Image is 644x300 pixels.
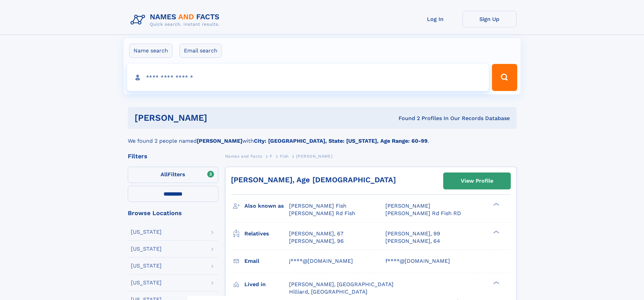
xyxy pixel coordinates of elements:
[492,280,500,285] div: ❯
[270,154,272,159] span: F
[280,152,288,160] a: Fish
[289,237,344,245] a: [PERSON_NAME], 96
[180,44,222,58] label: Email search
[289,203,347,209] span: [PERSON_NAME] Fish
[244,200,289,212] h3: Also known as
[244,279,289,290] h3: Lived in
[385,230,440,237] a: [PERSON_NAME], 99
[461,173,493,189] div: View Profile
[289,289,367,295] span: Hilliard, [GEOGRAPHIC_DATA]
[225,152,262,160] a: Names and Facts
[270,152,272,160] a: F
[462,11,517,27] a: Sign Up
[244,228,289,239] h3: Relatives
[492,230,500,234] div: ❯
[131,246,162,252] div: [US_STATE]
[289,230,343,237] a: [PERSON_NAME], 67
[231,176,396,184] a: [PERSON_NAME], Age [DEMOGRAPHIC_DATA]
[385,203,430,209] span: [PERSON_NAME]
[303,115,510,122] div: Found 2 Profiles In Our Records Database
[128,167,218,183] label: Filters
[289,281,393,287] span: [PERSON_NAME], [GEOGRAPHIC_DATA]
[296,154,332,159] span: [PERSON_NAME]
[385,237,440,245] a: [PERSON_NAME], 64
[129,44,172,58] label: Name search
[131,263,162,269] div: [US_STATE]
[197,138,242,144] b: [PERSON_NAME]
[444,173,510,189] a: View Profile
[492,202,500,207] div: ❯
[131,229,162,235] div: [US_STATE]
[128,210,218,216] div: Browse Locations
[128,153,218,159] div: Filters
[408,11,462,27] a: Log In
[127,64,489,91] input: search input
[385,210,461,216] span: [PERSON_NAME] Rd Fish RD
[131,280,162,285] div: [US_STATE]
[280,154,288,159] span: Fish
[128,129,517,145] div: We found 2 people named with .
[254,138,428,144] b: City: [GEOGRAPHIC_DATA], State: [US_STATE], Age Range: 60-99
[128,11,225,29] img: Logo Names and Facts
[492,64,517,91] button: Search Button
[289,210,355,216] span: [PERSON_NAME] Rd Fish
[135,114,303,122] h1: [PERSON_NAME]
[161,171,168,178] span: All
[244,255,289,267] h3: Email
